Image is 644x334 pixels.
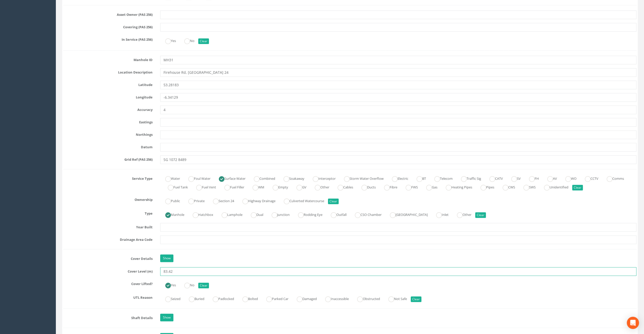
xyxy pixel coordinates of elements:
label: WO [560,174,576,182]
label: CATV [484,174,503,182]
button: Clear [572,185,583,190]
label: Yes [160,37,176,44]
label: Gas [421,183,437,190]
label: CCTV [580,174,598,182]
label: Damaged [292,295,317,302]
label: Fuel Tank [163,183,188,190]
label: Manhole ID [60,56,156,62]
label: Water [160,174,180,182]
label: Fuel Filler [219,183,244,190]
button: Clear [198,283,209,288]
label: Datum [60,143,156,149]
label: Comms [602,174,624,182]
label: Empty [268,183,288,190]
label: Public [160,197,180,204]
label: Cover Lifted? [60,280,156,286]
label: Storm Water Overflow [339,174,384,182]
label: Ownership [60,195,156,202]
label: FH [524,174,539,182]
label: Pipes [475,183,494,190]
label: Highway Drainage [237,197,275,204]
label: Cables [333,183,353,190]
label: FWS [401,183,418,190]
label: Latitude [60,81,156,87]
label: Hatchbox [188,210,213,218]
label: Service Type [60,174,156,181]
label: Grid Ref (PAS 256) [60,155,156,162]
label: Junction [267,210,290,218]
label: Obstructed [352,295,380,302]
label: Shaft Details [60,314,156,320]
label: Type [60,209,156,216]
label: Interceptor [308,174,336,182]
label: Ducts [356,183,376,190]
label: Electric [387,174,408,182]
label: Combined [249,174,275,182]
label: Private [183,197,205,204]
label: Other [452,210,471,218]
label: Outfall [326,210,346,218]
label: Culverted Watercourse [279,197,324,204]
a: Show [160,254,173,262]
label: Lamphole [217,210,242,218]
label: Accuracy [60,105,156,112]
a: Show [160,314,173,321]
label: SWS [518,183,536,190]
label: Year Built [60,223,156,230]
label: Fibre [379,183,397,190]
label: Telecom [429,174,453,182]
label: Dual [246,210,263,218]
button: Clear [475,212,486,218]
label: BT [411,174,426,182]
label: Location Description [60,68,156,75]
label: Fuel Vent [191,183,216,190]
label: UTL Reason [60,293,156,300]
label: Unidentified [539,183,568,190]
button: Clear [328,199,339,204]
label: Surface Water [214,174,245,182]
label: Other [310,183,329,190]
label: Cover Level (m) [60,267,156,274]
label: Section 24 [208,197,234,204]
label: Foul Water [183,174,210,182]
label: Yes [160,281,176,288]
label: Longitude [60,93,156,100]
button: Clear [411,296,421,302]
label: Northings [60,130,156,137]
label: No [179,281,194,288]
label: Heating Pipes [441,183,472,190]
label: Drainage Area Code [60,235,156,242]
label: Soakaway [278,174,304,182]
label: Not Safe [383,295,407,302]
label: CSO Chamber [350,210,382,218]
label: Seized [160,295,180,302]
label: Bolted [237,295,258,302]
label: Parked Car [261,295,288,302]
label: Covering (PAS 256) [60,23,156,29]
label: Manhole [160,210,184,218]
label: WM [247,183,264,190]
label: Cover Details [60,254,156,261]
label: In Service (PAS 256) [60,35,156,42]
label: Buried [184,295,204,302]
div: Open Intercom Messenger [627,317,639,329]
label: AV [542,174,557,182]
label: SV [506,174,521,182]
label: Rodding Eye [293,210,322,218]
label: CWS [498,183,515,190]
label: Asset Owner (PAS 256) [60,10,156,17]
label: GV [291,183,306,190]
label: Padlocked [208,295,234,302]
label: Eastings [60,118,156,125]
label: Inlet [431,210,449,218]
label: Traffic Sig [456,174,481,182]
button: Clear [198,38,209,44]
label: [GEOGRAPHIC_DATA] [385,210,428,218]
label: Inaccessible [320,295,349,302]
label: No [179,37,194,44]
